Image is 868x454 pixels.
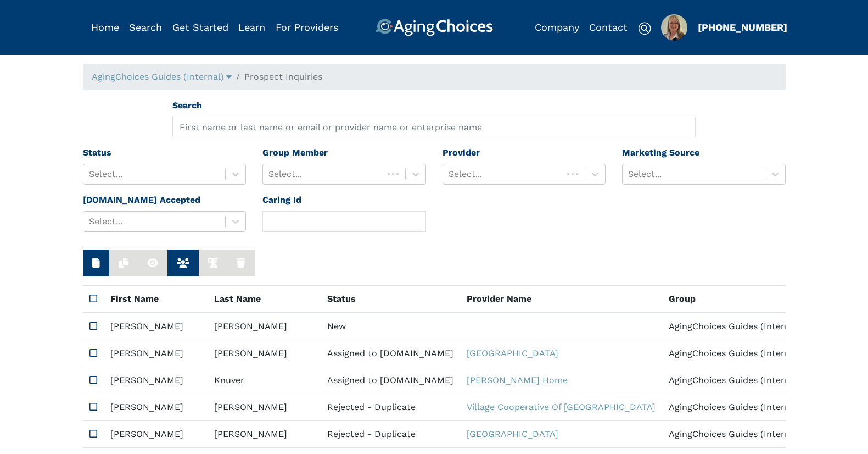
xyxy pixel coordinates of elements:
[661,14,687,41] div: Popover trigger
[104,421,208,448] td: [PERSON_NAME]
[208,313,321,340] td: [PERSON_NAME]
[622,146,699,159] label: Marketing Source
[321,286,460,313] th: Status
[262,146,328,159] label: Group Member
[321,421,460,448] td: Rejected - Duplicate
[208,340,321,367] td: [PERSON_NAME]
[638,22,651,35] img: search-icon.svg
[129,21,162,33] a: Search
[662,367,808,394] td: AgingChoices Guides (Internal)
[244,71,322,82] span: Prospect Inquiries
[208,421,321,448] td: [PERSON_NAME]
[467,402,656,412] a: Village Cooperative Of [GEOGRAPHIC_DATA]
[662,286,808,313] th: Group
[172,117,696,137] input: First name or last name or email or provider name or enterprise name
[262,193,301,207] label: Caring Id
[104,367,208,394] td: [PERSON_NAME]
[208,286,321,313] th: Last Name
[321,367,460,394] td: Assigned to [DOMAIN_NAME]
[83,250,109,276] button: New
[92,71,224,82] span: AgingChoices Guides (Internal)
[321,340,460,367] td: Assigned to [DOMAIN_NAME]
[92,71,232,82] a: AgingChoices Guides (Internal)
[662,421,808,448] td: AgingChoices Guides (Internal)
[104,340,208,367] td: [PERSON_NAME]
[467,348,558,358] a: [GEOGRAPHIC_DATA]
[375,19,492,36] img: AgingChoices
[129,19,162,36] div: Popover trigger
[589,21,628,33] a: Contact
[91,21,119,33] a: Home
[662,313,808,340] td: AgingChoices Guides (Internal)
[535,21,579,33] a: Company
[167,250,199,276] button: View Members
[109,250,138,276] button: Duplicate
[208,367,321,394] td: Knuver
[83,193,200,207] label: [DOMAIN_NAME] Accepted
[662,340,808,367] td: AgingChoices Guides (Internal)
[443,146,480,159] label: Provider
[83,64,786,90] nav: breadcrumb
[661,14,687,41] img: 0d6ac745-f77c-4484-9392-b54ca61ede62.jpg
[104,286,208,313] th: First Name
[321,394,460,421] td: Rejected - Duplicate
[199,250,227,276] button: Run Integrations
[104,313,208,340] td: [PERSON_NAME]
[227,250,255,276] button: Delete
[698,21,787,33] a: [PHONE_NUMBER]
[104,394,208,421] td: [PERSON_NAME]
[92,70,232,84] div: Popover trigger
[662,394,808,421] td: AgingChoices Guides (Internal)
[172,99,202,112] label: Search
[276,21,338,33] a: For Providers
[467,375,568,385] a: [PERSON_NAME] Home
[172,21,228,33] a: Get Started
[467,429,558,439] a: [GEOGRAPHIC_DATA]
[208,394,321,421] td: [PERSON_NAME]
[321,313,460,340] td: New
[238,21,265,33] a: Learn
[83,146,111,159] label: Status
[460,286,662,313] th: Provider Name
[138,250,167,276] button: View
